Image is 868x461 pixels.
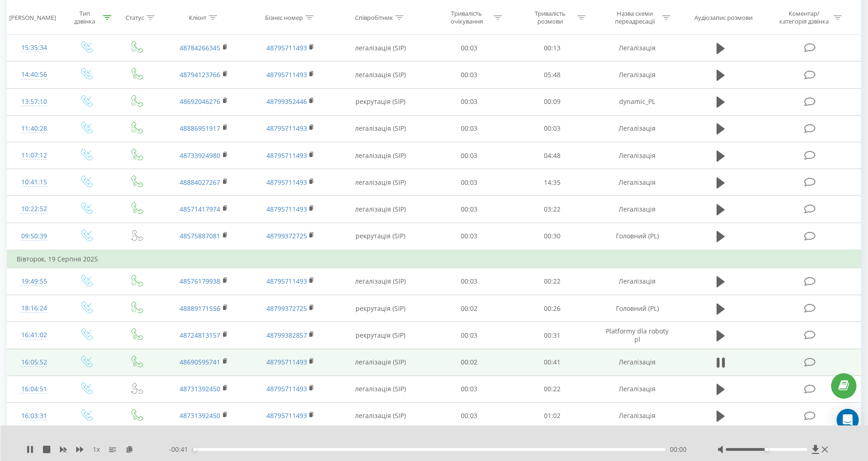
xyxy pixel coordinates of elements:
[7,250,861,268] td: Вівторок, 19 Серпня 2025
[266,151,307,160] a: 48795711493
[594,349,681,376] td: Легалізація
[334,115,427,142] td: легалізація (SIP)
[427,169,511,196] td: 00:03
[180,151,221,160] a: 48733924980
[427,88,511,115] td: 00:03
[511,169,594,196] td: 14:35
[17,200,51,218] div: 10:22:52
[180,124,221,133] a: 48886951917
[180,411,221,420] a: 48731392450
[266,304,307,313] a: 48799372725
[180,231,221,240] a: 48575887081
[265,13,303,21] div: Бізнес номер
[511,35,594,61] td: 00:13
[266,411,307,420] a: 48795711493
[511,349,594,376] td: 00:41
[511,61,594,88] td: 05:48
[193,448,197,451] div: Accessibility label
[427,35,511,61] td: 00:03
[334,35,427,61] td: легалізація (SIP)
[334,196,427,223] td: легалізація (SIP)
[525,10,575,25] div: Тривалість розмови
[9,13,56,21] div: [PERSON_NAME]
[511,223,594,250] td: 00:30
[266,277,307,285] a: 48795711493
[594,61,681,88] td: Легалізація
[266,331,307,340] a: 48799382857
[17,299,51,317] div: 18:16:24
[334,169,427,196] td: легалізація (SIP)
[594,402,681,429] td: Легалізація
[511,142,594,169] td: 04:48
[594,142,681,169] td: Легалізація
[334,223,427,250] td: рекрутація (SIP)
[837,409,859,431] div: Open Intercom Messenger
[266,231,307,240] a: 48799372725
[511,322,594,349] td: 00:31
[180,70,221,79] a: 48794123766
[17,93,51,111] div: 13:57:10
[334,295,427,322] td: рекрутація (SIP)
[17,146,51,164] div: 11:07:12
[17,120,51,138] div: 11:40:28
[69,10,101,25] div: Тип дзвінка
[427,142,511,169] td: 00:03
[427,268,511,295] td: 00:03
[427,196,511,223] td: 00:03
[334,402,427,429] td: легалізація (SIP)
[93,445,100,454] span: 1 x
[427,322,511,349] td: 00:03
[266,178,307,187] a: 48795711493
[266,205,307,213] a: 48795711493
[17,407,51,425] div: 16:03:31
[180,178,221,187] a: 48884027267
[427,223,511,250] td: 00:03
[442,10,491,25] div: Тривалість очікування
[17,66,51,84] div: 14:40:56
[17,273,51,291] div: 19:49:55
[266,70,307,79] a: 48795711493
[511,376,594,402] td: 00:22
[670,445,687,454] span: 00:00
[511,268,594,295] td: 00:22
[427,402,511,429] td: 00:03
[694,13,753,21] div: Аудіозапис розмови
[511,295,594,322] td: 00:26
[511,115,594,142] td: 00:03
[594,35,681,61] td: Легалізація
[427,115,511,142] td: 00:03
[180,304,221,313] a: 48889171556
[427,349,511,376] td: 00:02
[266,358,307,366] a: 48795711493
[594,223,681,250] td: Головний (PL)
[17,380,51,398] div: 16:04:51
[594,268,681,295] td: Легалізація
[334,268,427,295] td: легалізація (SIP)
[189,13,206,21] div: Клієнт
[334,349,427,376] td: легалізація (SIP)
[180,277,221,285] a: 48576179938
[594,196,681,223] td: Легалізація
[334,88,427,115] td: рекрутація (SIP)
[594,88,681,115] td: dynamic_PL
[777,10,831,25] div: Коментар/категорія дзвінка
[765,448,768,451] div: Accessibility label
[266,43,307,52] a: 48795711493
[594,115,681,142] td: Легалізація
[355,13,393,21] div: Співробітник
[427,295,511,322] td: 00:02
[180,97,221,106] a: 48692046276
[334,61,427,88] td: легалізація (SIP)
[334,376,427,402] td: легалізація (SIP)
[594,295,681,322] td: Головний (PL)
[334,142,427,169] td: легалізація (SIP)
[180,43,221,52] a: 48784266345
[180,205,221,213] a: 48571417974
[17,326,51,344] div: 16:41:02
[180,384,221,393] a: 48731392450
[511,196,594,223] td: 03:22
[334,322,427,349] td: рекрутація (SIP)
[17,353,51,371] div: 16:05:52
[180,358,221,366] a: 48690595741
[594,169,681,196] td: Легалізація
